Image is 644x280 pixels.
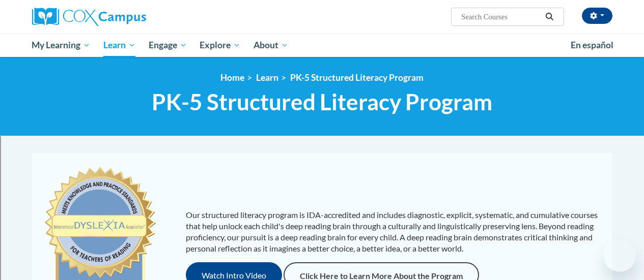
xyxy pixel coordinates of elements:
[193,34,247,57] a: Explore
[571,40,613,50] span: En español
[142,34,193,57] a: Engage
[32,39,90,51] span: My Learning
[220,72,244,83] a: Home
[542,11,557,23] button: Search
[200,39,240,51] span: Explore
[97,34,142,57] a: Learn
[32,8,146,26] img: Cox Campus
[603,239,636,272] iframe: Button to launch messaging window
[149,39,187,51] span: Engage
[25,34,97,57] a: My Learning
[24,34,620,57] div: Main menu
[290,72,424,83] a: PK-5 Structured Literacy Program
[32,8,215,26] a: Cox Campus
[152,88,492,115] span: PK-5 Structured Literacy Program
[254,39,288,51] span: About
[103,39,135,51] span: Learn
[564,35,620,56] a: En español
[247,34,295,57] a: About
[256,72,278,83] a: Learn
[460,11,542,23] input: Search Courses
[582,8,612,24] button: Account Settings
